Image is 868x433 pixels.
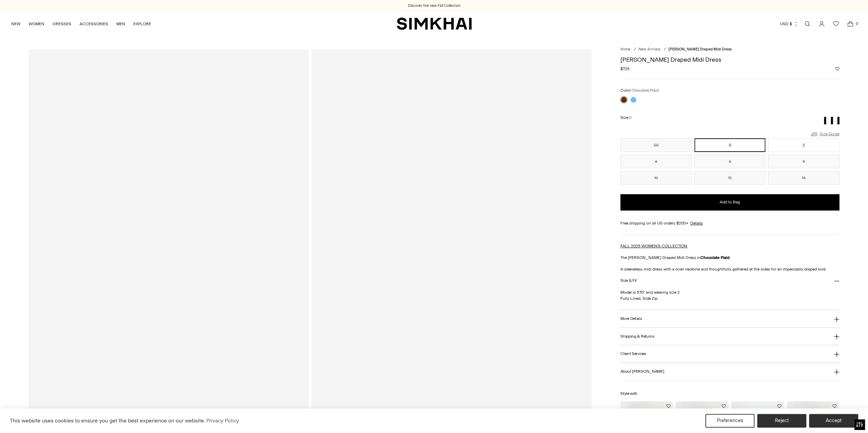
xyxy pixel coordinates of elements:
a: Open cart modal [843,17,857,31]
button: Add to Wishlist [722,404,726,408]
a: Privacy Policy (opens in a new tab) [205,416,240,426]
h3: About [PERSON_NAME] [620,369,664,374]
button: 00 [620,138,692,152]
a: ACCESSORIES [79,16,108,31]
button: Reject [757,414,806,428]
a: EXPLORE [133,16,151,31]
h3: Size & Fit [620,278,637,283]
button: Add to Wishlist [833,404,837,408]
button: Preferences [705,414,754,428]
button: More Details [620,310,839,327]
button: About [PERSON_NAME] [620,363,839,380]
a: New Arrivals [638,47,660,51]
div: / [634,47,636,52]
button: Add to Bag [620,194,839,211]
span: [PERSON_NAME] Draped Midi Dress [668,47,732,51]
span: This website uses cookies to ensure you get the best experience on our website. [10,417,205,424]
button: USD $ [780,16,798,31]
button: 6 [694,155,766,168]
h3: Shipping & Returns [620,334,654,339]
button: Client Services [620,345,839,362]
a: WOMEN [29,16,44,31]
div: Free shipping on all US orders $200+ [620,220,839,226]
a: Go to the account page [815,17,828,31]
a: NEW [11,16,20,31]
a: SIMKHAI [397,17,472,30]
a: MEN [116,16,125,31]
button: Shipping & Returns [620,328,839,345]
strong: Chocolate Plaid [701,255,730,260]
button: Add to Wishlist [666,404,670,408]
label: Color: [620,87,659,94]
span: 0 [629,115,632,120]
h1: [PERSON_NAME] Draped Midi Dress [620,57,839,63]
a: DRESSES [53,16,71,31]
button: Accept [809,414,858,428]
button: 10 [620,171,692,185]
button: Size & Fit [620,272,839,290]
button: Add to Wishlist [777,404,781,408]
p: A sleeveless midi dress with a cowl neckline and thoughtfully gathered at the sides for an impecc... [620,266,839,272]
button: 14 [768,171,839,185]
span: 0 [854,20,860,27]
label: Size: [620,114,632,121]
a: Discover the new Fall Collection [408,3,460,9]
a: Size Guide [810,130,839,138]
div: / [664,47,666,52]
a: Wishlist [829,17,843,31]
button: 4 [620,155,692,168]
h6: Style with [620,391,839,396]
button: 0 [694,138,766,152]
button: 12 [694,171,766,185]
p: The [PERSON_NAME] Draped Midi Dress in [620,254,839,261]
span: Add to Bag [720,199,740,205]
iframe: Sign Up via Text for Offers [5,407,69,428]
button: Add to Wishlist [835,67,839,71]
button: 8 [768,155,839,168]
a: Details [690,220,703,226]
p: Model is 5'10" and wearing size 2 Fully Lined, Side Zip [620,289,839,301]
h3: More Details [620,316,642,321]
span: $725 [620,66,630,72]
a: FALL 2025 WOMEN'S COLLECTION [620,244,687,248]
a: Home [620,47,630,51]
h3: Client Services [620,352,646,356]
button: 2 [768,138,839,152]
span: Chocolate Plaid [632,88,659,93]
nav: breadcrumbs [620,47,839,52]
a: Open search modal [800,17,814,31]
